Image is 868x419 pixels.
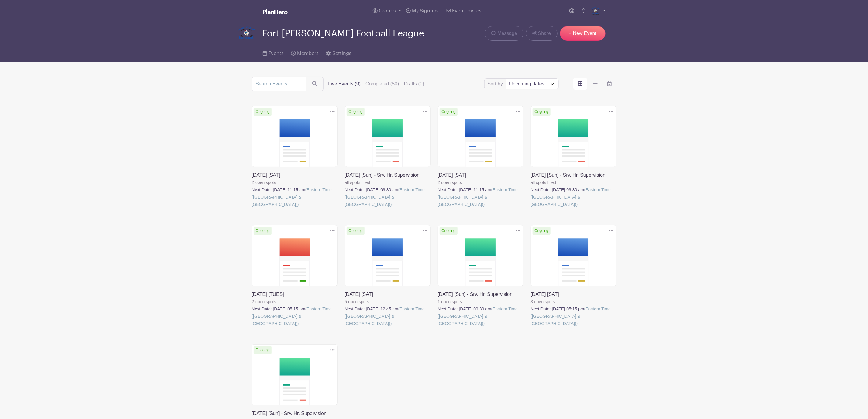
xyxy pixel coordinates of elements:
span: Fort [PERSON_NAME] Football League [263,29,424,39]
label: Live Events (9) [328,80,361,88]
a: Settings [326,43,351,62]
div: order and view [573,78,616,90]
img: 2.png [237,24,256,43]
div: filters [328,80,429,88]
span: My Signups [412,9,439,13]
span: Groups [379,9,396,13]
label: Completed (50) [365,80,399,88]
span: Settings [332,51,352,56]
img: 2.png [591,6,600,16]
span: Events [268,51,284,56]
span: Members [297,51,319,56]
a: Members [291,43,319,62]
span: Event Invites [452,9,482,13]
input: Search Events... [252,77,306,91]
a: + New Event [560,26,606,41]
a: Message [485,26,523,41]
label: Drafts (0) [404,80,424,88]
a: Share [526,26,557,41]
span: Share [538,30,551,37]
img: logo_white-6c42ec7e38ccf1d336a20a19083b03d10ae64f83f12c07503d8b9e83406b4c7d.svg [263,9,288,14]
a: Events [263,43,284,62]
span: Message [497,30,517,37]
label: Sort by [488,80,505,88]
